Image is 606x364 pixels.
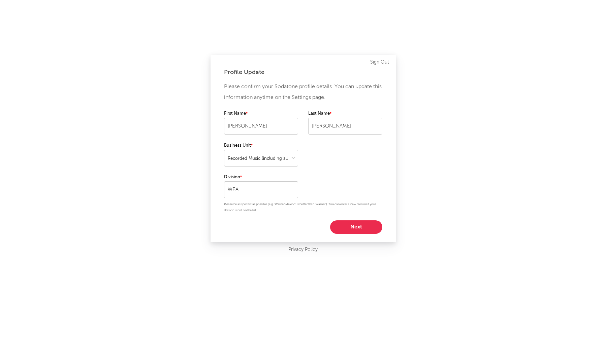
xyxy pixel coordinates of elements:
button: Next [330,220,382,234]
input: Your division [224,181,298,198]
label: First Name [224,110,298,118]
a: Privacy Policy [288,246,318,254]
label: Last Name [308,110,382,118]
label: Business Unit [224,142,298,150]
p: Please be as specific as possible (e.g. 'Warner Mexico' is better than 'Warner'). You can enter a... [224,202,382,214]
p: Please confirm your Sodatone profile details. You can update this information anytime on the Sett... [224,81,382,103]
a: Sign Out [370,58,389,66]
input: Your last name [308,118,382,135]
div: Profile Update [224,68,382,76]
input: Your first name [224,118,298,135]
label: Division [224,173,298,181]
